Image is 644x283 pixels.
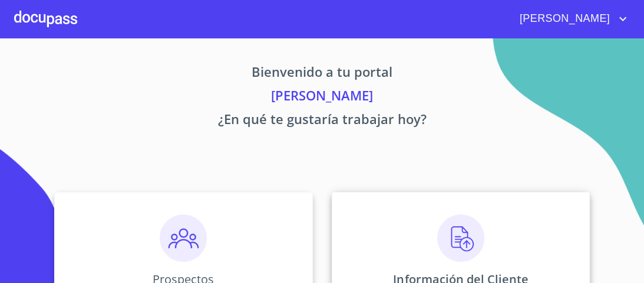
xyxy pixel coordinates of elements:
[437,214,484,262] img: carga.png
[14,62,630,86] p: Bienvenido a tu portal
[511,9,630,28] button: account of current user
[14,86,630,109] p: [PERSON_NAME]
[511,9,616,28] span: [PERSON_NAME]
[160,214,207,262] img: prospectos.png
[14,109,630,133] p: ¿En qué te gustaría trabajar hoy?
